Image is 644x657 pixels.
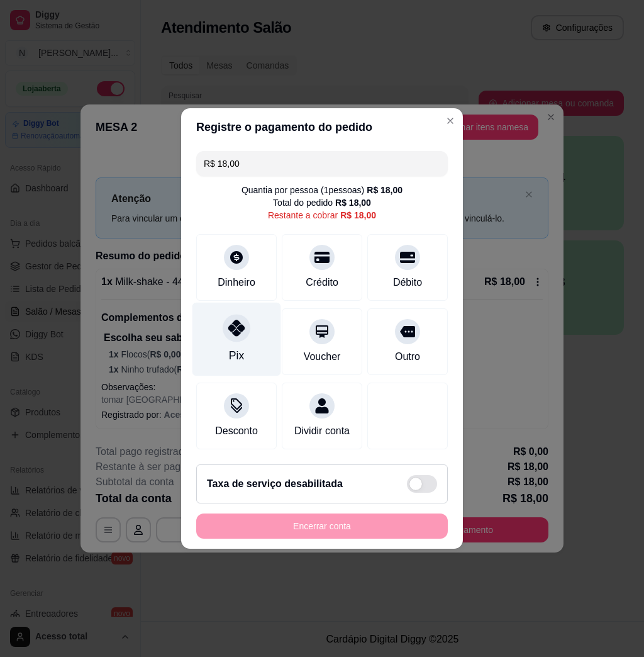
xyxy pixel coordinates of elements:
div: Outro [395,349,420,364]
div: Desconto [215,424,258,439]
input: Ex.: hambúrguer de cordeiro [204,151,440,176]
div: Dividir conta [294,424,350,439]
header: Registre o pagamento do pedido [181,108,463,146]
div: R$ 18,00 [367,184,402,196]
div: R$ 18,00 [335,196,371,209]
div: Crédito [306,275,338,290]
div: Débito [393,275,422,290]
h2: Taxa de serviço desabilitada [207,476,343,491]
div: Pix [229,347,244,364]
div: Dinheiro [218,275,255,290]
div: Restante a cobrar [268,209,376,222]
div: R$ 18,00 [340,209,376,222]
div: Total do pedido [273,196,371,209]
div: Voucher [304,349,341,364]
div: Quantia por pessoa ( 1 pessoas) [241,184,402,196]
button: Close [440,111,460,131]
